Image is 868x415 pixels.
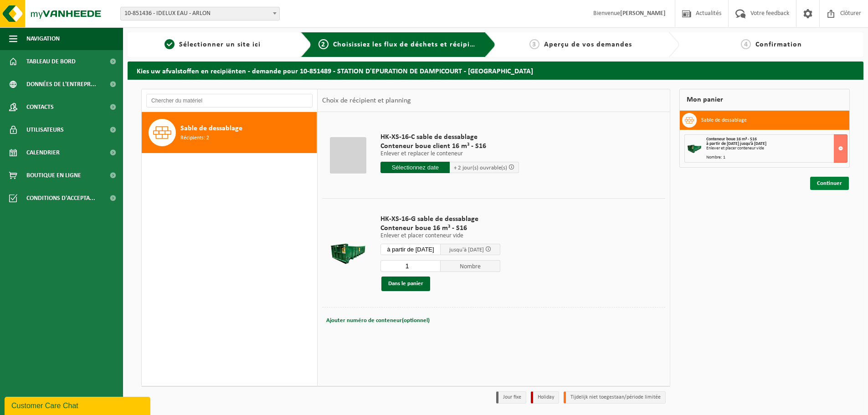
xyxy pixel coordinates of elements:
iframe: chat widget [5,395,152,415]
span: Nombre [441,260,501,272]
button: Ajouter numéro de conteneur(optionnel) [325,314,431,327]
li: Holiday [531,391,559,404]
span: Sable de dessablage [180,123,242,134]
span: Confirmation [755,41,802,48]
p: Enlever et placer conteneur vide [380,233,500,239]
div: Enlever et placer conteneur vide [706,146,847,151]
span: Calendrier [26,141,60,164]
span: Conteneur boue 16 m³ - S16 [706,137,757,142]
span: Aperçu de vos demandes [544,41,632,48]
span: Navigation [26,27,60,50]
span: 3 [529,39,539,49]
li: Jour fixe [496,391,526,404]
span: Ajouter numéro de conteneur(optionnel) [326,318,430,323]
span: Choisissiez les flux de déchets et récipients [333,41,485,48]
strong: à partir de [DATE] jusqu'à [DATE] [706,141,766,146]
span: 4 [741,39,751,49]
input: Chercher du matériel [146,94,313,108]
span: + 2 jour(s) ouvrable(s) [454,165,507,171]
span: Contacts [26,96,54,118]
strong: [PERSON_NAME] [620,10,666,17]
span: 2 [318,39,329,49]
span: Boutique en ligne [26,164,81,187]
p: Enlever et replacer le conteneur [380,151,519,157]
div: Mon panier [679,89,850,111]
span: 10-851436 - IDELUX EAU - ARLON [121,7,279,20]
span: Données de l'entrepr... [26,73,96,96]
span: Récipients: 2 [180,134,209,143]
li: Tijdelijk niet toegestaan/période limitée [564,391,666,404]
span: Tableau de bord [26,50,76,73]
span: HK-XS-16-G sable de dessablage [380,215,500,224]
input: Sélectionnez date [380,244,441,255]
h3: Sable de dessablage [701,113,747,128]
button: Dans le panier [381,277,430,291]
a: Continuer [810,177,849,190]
a: 1Sélectionner un site ici [132,39,293,50]
span: jusqu'à [DATE] [449,247,484,253]
span: HK-XS-16-C sable de dessablage [380,133,519,142]
div: Choix de récipient et planning [318,89,416,112]
span: 1 [164,39,175,49]
h2: Kies uw afvalstoffen en recipiënten - demande pour 10-851489 - STATION D'EPURATION DE DAMPICOURT ... [128,61,863,79]
div: Nombre: 1 [706,155,847,160]
span: 10-851436 - IDELUX EAU - ARLON [120,7,280,20]
input: Sélectionnez date [380,162,450,173]
span: Conditions d'accepta... [26,187,95,210]
span: Sélectionner un site ici [179,41,261,48]
span: Conteneur boue client 16 m³ - S16 [380,142,519,151]
span: Utilisateurs [26,118,64,141]
span: Conteneur boue 16 m³ - S16 [380,224,500,233]
button: Sable de dessablage Récipients: 2 [142,112,317,153]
